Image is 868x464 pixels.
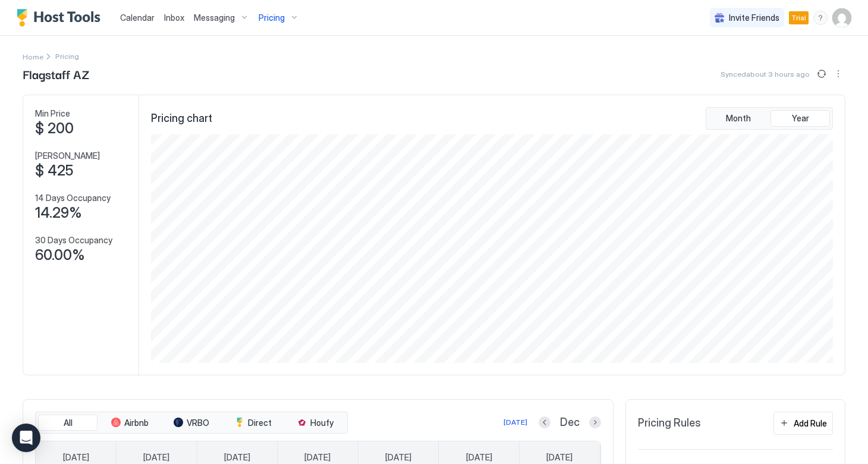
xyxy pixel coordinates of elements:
span: Year [792,113,809,124]
button: All [38,415,98,431]
div: Open Intercom Messenger [12,424,40,452]
span: [DATE] [546,452,573,463]
span: Dec [560,416,580,429]
button: Month [709,110,768,127]
div: tab-group [706,107,833,130]
span: Pricing Rules [638,416,701,430]
div: Add Rule [794,417,827,429]
span: Pricing chart [151,112,212,126]
button: Sync prices [814,67,829,81]
div: menu [813,11,828,25]
span: Airbnb [124,418,149,428]
span: Invite Friends [729,12,779,23]
span: Inbox [164,12,184,23]
a: Inbox [164,11,184,24]
div: [DATE] [504,417,527,428]
div: Breadcrumb [23,50,43,62]
div: menu [831,67,845,81]
span: [DATE] [143,452,169,463]
span: Breadcrumb [55,52,79,61]
span: Synced about 3 hours ago [721,70,810,79]
button: [DATE] [502,415,529,429]
span: Flagstaff AZ [23,65,90,83]
button: Houfy [285,415,345,431]
span: Min Price [35,108,70,119]
button: Direct [224,415,283,431]
button: Add Rule [773,412,833,435]
span: Month [726,113,751,124]
button: More options [831,67,845,81]
button: VRBO [162,415,221,431]
span: All [64,418,73,428]
div: tab-group [35,412,348,434]
button: Year [770,110,830,127]
span: 14 Days Occupancy [35,193,111,203]
span: 30 Days Occupancy [35,235,112,246]
span: Direct [248,418,272,428]
span: [DATE] [385,452,411,463]
span: Home [23,52,43,61]
span: Houfy [310,418,334,428]
button: Previous month [539,416,551,428]
span: [DATE] [63,452,89,463]
a: Calendar [120,11,155,24]
span: 60.00% [35,246,85,264]
span: 14.29% [35,204,82,222]
a: Home [23,50,43,62]
a: Host Tools Logo [17,9,106,27]
button: Next month [589,416,601,428]
span: Trial [791,12,806,23]
span: [PERSON_NAME] [35,151,100,161]
span: [DATE] [466,452,492,463]
span: $ 200 [35,120,74,137]
span: Pricing [259,12,285,23]
span: Calendar [120,12,155,23]
span: [DATE] [224,452,250,463]
span: $ 425 [35,162,73,180]
button: Airbnb [100,415,159,431]
div: User profile [832,8,851,27]
span: VRBO [187,418,209,428]
span: Messaging [194,12,235,23]
span: [DATE] [304,452,331,463]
